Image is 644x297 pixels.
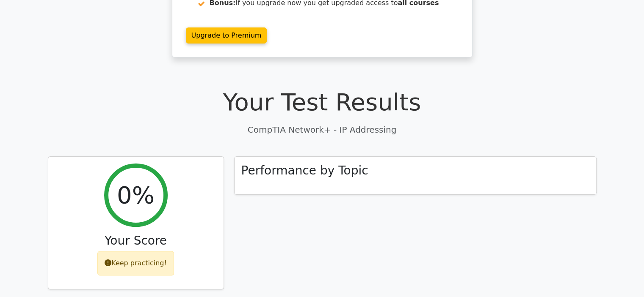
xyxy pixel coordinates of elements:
a: Upgrade to Premium [186,27,267,44]
h3: Your Score [55,234,217,248]
div: Keep practicing! [97,251,174,275]
p: CompTIA Network+ - IP Addressing [48,123,597,136]
h2: 0% [117,181,155,209]
h3: Performance by Topic [241,163,368,178]
h1: Your Test Results [48,88,597,116]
